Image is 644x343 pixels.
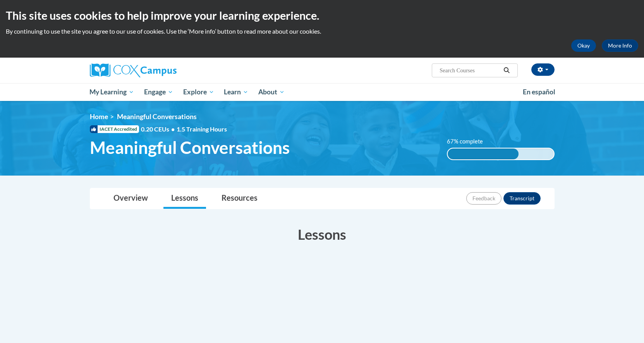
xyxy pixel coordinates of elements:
p: By continuing to use the site you agree to our use of cookies. Use the ‘More info’ button to read... [6,27,638,36]
div: Main menu [78,83,566,101]
button: Okay [571,39,596,52]
span: My Learning [89,87,134,97]
span: En español [523,88,555,96]
a: Explore [178,83,219,101]
span: 1.5 Training Hours [177,125,227,133]
button: Feedback [466,192,501,205]
span: About [258,87,285,97]
a: Cox Campus [90,63,237,77]
span: Meaningful Conversations [90,137,290,158]
a: About [253,83,290,101]
h3: Lessons [90,225,555,244]
a: Overview [106,188,156,209]
span: Learn [224,87,248,97]
img: Cox Campus [90,63,177,77]
span: Engage [144,87,173,97]
span: Meaningful Conversations [117,113,197,121]
a: Engage [139,83,178,101]
a: More Info [602,39,638,52]
a: My Learning [85,83,139,101]
a: Resources [214,188,265,209]
a: Home [90,113,108,121]
button: Account Settings [531,63,555,76]
label: 67% complete [447,137,491,146]
span: IACET Accredited [90,125,139,133]
input: Search Courses [439,66,501,75]
span: • [171,125,175,133]
span: Explore [183,87,214,97]
a: En español [518,84,560,100]
span: 0.20 CEUs [141,125,177,133]
button: Transcript [503,192,541,205]
h2: This site uses cookies to help improve your learning experience. [6,8,638,23]
a: Lessons [163,188,206,209]
button: Search [501,66,512,75]
div: 67% complete [448,148,519,159]
a: Learn [219,83,253,101]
